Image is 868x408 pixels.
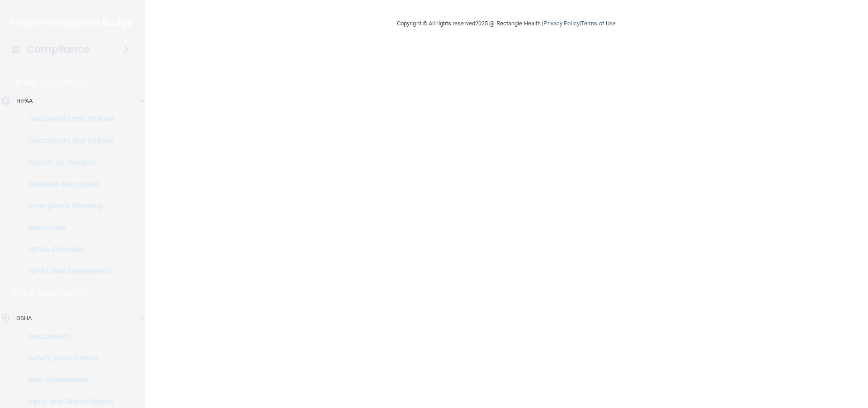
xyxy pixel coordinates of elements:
p: Resources [6,223,129,232]
img: PMB logo [11,14,134,32]
p: Self-Assessment [6,375,129,384]
p: Learn More! [40,77,88,88]
h4: Compliance [27,43,90,56]
a: Privacy Policy [543,20,579,27]
p: Learn More! [39,288,87,298]
p: HIPAA Risk Assessment [6,267,129,276]
div: Copyright © All rights reserved 2025 @ Rectangle Health | | [341,9,671,38]
p: OSHA [12,288,35,298]
p: HIPAA [12,77,35,88]
p: Business Associates [6,180,129,189]
p: Safety Data Sheets [6,354,129,363]
p: OSHA [16,313,32,324]
a: Terms of Use [581,20,616,27]
p: Documents and Policies [6,136,129,145]
p: HIPAA [16,96,33,106]
p: Injury and Illness Report [6,397,129,406]
p: Report an Incident [6,158,129,167]
p: Documents and Policies [6,115,129,124]
p: Emergency Planning [6,202,129,211]
p: HIPAA Checklist [6,245,129,254]
p: Documents [6,332,129,341]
